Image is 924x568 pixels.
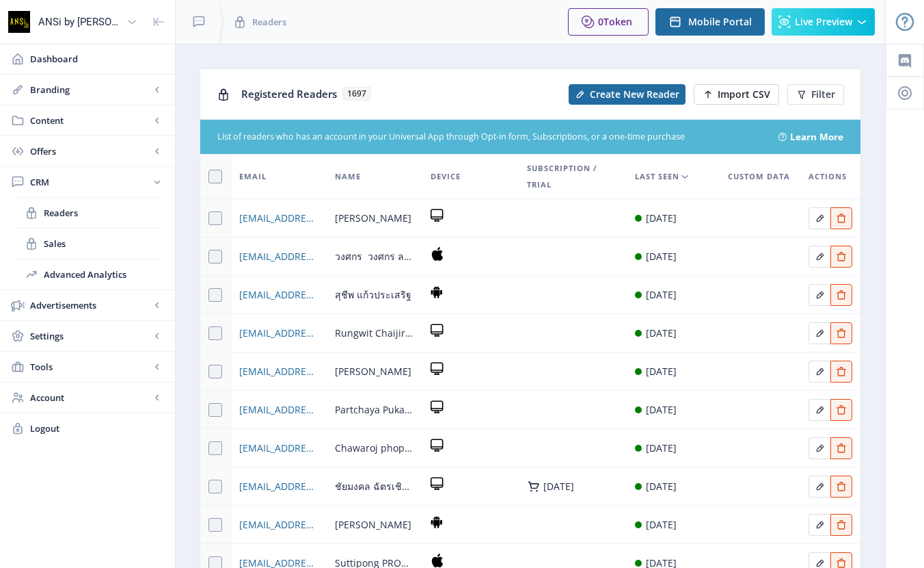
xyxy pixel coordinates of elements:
[728,168,790,185] span: Custom Data
[239,478,318,495] a: [EMAIL_ADDRESS][DOMAIN_NAME]
[830,478,852,491] a: Edit page
[790,130,843,144] a: Learn More
[30,175,150,189] span: CRM
[30,391,150,404] span: Account
[44,268,161,281] span: Advanced Analytics
[830,440,852,453] a: Edit page
[335,440,414,456] span: Chawaroj phophitukkun
[655,8,765,36] button: Mobile Portal
[830,517,852,530] a: Edit page
[718,89,770,100] span: Import CSV
[239,168,267,185] span: Email
[646,478,677,495] div: [DATE]
[646,325,677,341] div: [DATE]
[830,287,852,300] a: Edit page
[809,440,830,453] a: Edit page
[8,11,30,33] img: properties.app_icon.png
[335,168,361,185] span: Name
[569,84,685,105] button: Create New Reader
[30,360,150,374] span: Tools
[14,259,161,289] a: Advanced Analytics
[239,210,318,227] a: [EMAIL_ADDRESS][DOMAIN_NAME]
[809,168,847,185] span: Actions
[603,15,632,28] span: Token
[335,478,414,495] span: ชัยมงคล ฉัตรเชิดตระกูล
[239,363,318,380] a: [EMAIL_ADDRESS][DOMAIN_NAME]
[335,325,414,341] span: Rungwit Chaijirawong
[239,402,318,418] a: [EMAIL_ADDRESS][DOMAIN_NAME]
[809,478,830,491] a: Edit page
[646,210,677,227] div: [DATE]
[30,83,150,96] span: Branding
[239,287,318,303] a: [EMAIL_ADDRESS][DOMAIN_NAME]
[527,160,619,193] span: Subscription / Trial
[431,168,461,185] span: Device
[809,363,830,376] a: Edit page
[217,131,762,144] div: List of readers who has an account in your Universal App through Opt-in form, Subscriptions, or a...
[241,87,337,101] span: Registered Readers
[809,325,830,338] a: Edit page
[646,363,677,380] div: [DATE]
[830,402,852,415] a: Edit page
[809,555,830,568] a: Edit page
[30,52,164,66] span: Dashboard
[809,402,830,415] a: Edit page
[809,517,830,530] a: Edit page
[30,329,150,343] span: Settings
[44,206,161,220] span: Readers
[38,7,121,37] div: ANSi by [PERSON_NAME]
[688,16,752,27] span: Mobile Portal
[685,84,779,105] a: New page
[694,84,779,105] button: Import CSV
[830,210,852,223] a: Edit page
[795,16,852,27] span: Live Preview
[335,517,411,533] span: [PERSON_NAME]
[811,89,835,100] span: Filter
[560,84,685,105] a: New page
[646,440,677,456] div: [DATE]
[342,87,371,101] span: 1697
[252,15,286,29] span: Readers
[239,440,318,456] a: [EMAIL_ADDRESS][DOMAIN_NAME]
[30,298,150,312] span: Advertisements
[646,402,677,418] div: [DATE]
[335,363,411,380] span: [PERSON_NAME]
[809,287,830,300] a: Edit page
[809,210,830,223] a: Edit page
[830,363,852,376] a: Edit page
[646,248,677,265] div: [DATE]
[646,517,677,533] div: [DATE]
[335,402,414,418] span: Partchaya Pukaew
[787,84,844,105] button: Filter
[568,8,649,36] button: 0Token
[335,248,414,265] span: วงศกร วงศกร ลอยมา
[30,114,150,127] span: Content
[830,325,852,338] a: Edit page
[335,287,411,303] span: สุชีพ​ แก้ว​ประเสริฐ​
[590,89,679,100] span: Create New Reader
[30,422,164,435] span: Logout
[239,248,318,265] a: [EMAIL_ADDRESS][DOMAIN_NAME]
[830,555,852,568] a: Edit page
[646,287,677,303] div: [DATE]
[809,248,830,261] a: Edit page
[44,237,161,250] span: Sales
[14,198,161,228] a: Readers
[14,229,161,259] a: Sales
[635,168,679,185] span: Last Seen
[772,8,875,36] button: Live Preview
[543,481,574,492] div: [DATE]
[239,325,318,341] a: [EMAIL_ADDRESS][DOMAIN_NAME]
[239,517,318,533] a: [EMAIL_ADDRESS][DOMAIN_NAME]
[30,144,150,158] span: Offers
[830,248,852,261] a: Edit page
